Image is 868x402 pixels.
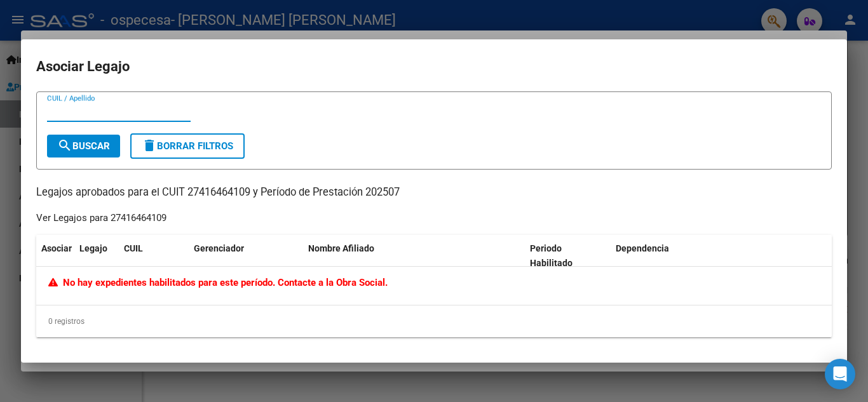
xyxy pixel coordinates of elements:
span: No hay expedientes habilitados para este período. Contacte a la Obra Social. [48,277,388,288]
datatable-header-cell: Dependencia [611,235,832,277]
span: Nombre Afiliado [308,243,374,253]
span: Dependencia [616,243,669,253]
datatable-header-cell: Gerenciador [189,235,303,277]
span: Legajo [79,243,107,253]
h2: Asociar Legajo [36,55,832,79]
span: Buscar [57,140,110,152]
button: Borrar Filtros [130,133,245,159]
span: Asociar [41,243,72,253]
datatable-header-cell: CUIL [119,235,189,277]
datatable-header-cell: Nombre Afiliado [303,235,525,277]
datatable-header-cell: Legajo [74,235,119,277]
datatable-header-cell: Periodo Habilitado [525,235,611,277]
span: Gerenciador [194,243,244,253]
mat-icon: delete [142,138,157,153]
div: Ver Legajos para 27416464109 [36,211,166,225]
span: Periodo Habilitado [530,243,573,268]
div: Open Intercom Messenger [825,359,855,389]
div: 0 registros [36,305,832,337]
mat-icon: search [57,138,72,153]
span: Borrar Filtros [142,140,233,152]
span: CUIL [124,243,143,253]
datatable-header-cell: Asociar [36,235,74,277]
button: Buscar [47,135,120,157]
p: Legajos aprobados para el CUIT 27416464109 y Período de Prestación 202507 [36,185,832,201]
